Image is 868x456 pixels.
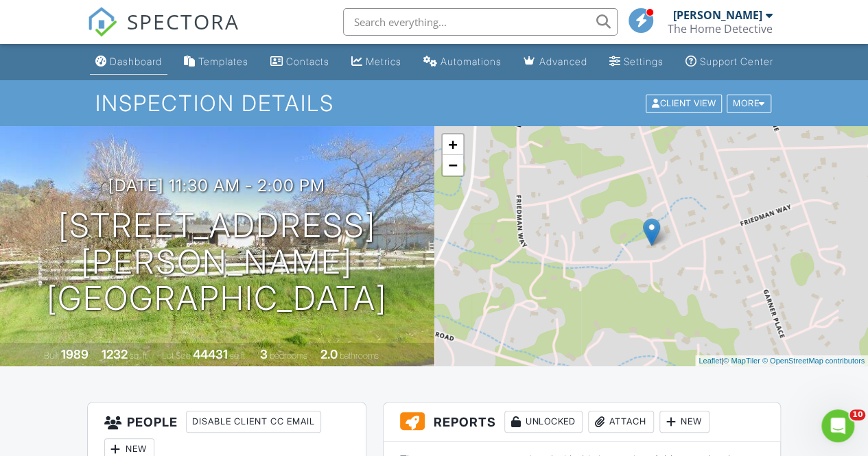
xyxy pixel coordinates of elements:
[699,357,721,365] a: Leaflet
[87,19,239,47] a: SPECTORA
[22,208,412,316] h1: [STREET_ADDRESS][PERSON_NAME] [GEOGRAPHIC_DATA]
[762,357,865,365] a: © OpenStreetMap contributors
[343,8,618,36] input: Search everything...
[366,56,401,67] div: Metrics
[162,350,191,361] span: Lot Size
[90,49,167,75] a: Dashboard
[127,7,239,36] span: SPECTORA
[186,411,321,433] div: Disable Client CC Email
[518,49,593,75] a: Advanced
[588,411,654,433] div: Attach
[265,49,335,75] a: Contacts
[110,56,162,67] div: Dashboard
[695,355,868,367] div: |
[178,49,254,75] a: Templates
[260,347,268,361] div: 3
[673,8,762,22] div: [PERSON_NAME]
[230,350,247,361] span: sq.ft.
[384,403,780,442] h3: Reports
[108,176,325,195] h3: [DATE] 11:30 am - 2:00 pm
[849,409,865,420] span: 10
[102,347,128,361] div: 1232
[727,94,771,112] div: More
[130,350,149,361] span: sq. ft.
[193,347,228,361] div: 44431
[504,411,583,433] div: Unlocked
[61,347,89,361] div: 1989
[443,155,463,176] a: Zoom out
[198,56,248,67] div: Templates
[44,350,59,361] span: Built
[723,357,760,365] a: © MapTiler
[346,49,407,75] a: Metrics
[95,91,772,115] h1: Inspection Details
[700,56,773,67] div: Support Center
[646,94,722,112] div: Client View
[624,56,664,67] div: Settings
[340,350,379,361] span: bathrooms
[644,97,725,108] a: Client View
[604,49,669,75] a: Settings
[680,49,779,75] a: Support Center
[668,22,773,36] div: The Home Detective
[418,49,507,75] a: Automations (Basic)
[320,347,338,361] div: 2.0
[87,7,117,37] img: The Best Home Inspection Software - Spectora
[821,409,854,442] iframe: Intercom live chat
[659,411,709,433] div: New
[539,56,587,67] div: Advanced
[270,350,307,361] span: bedrooms
[286,56,329,67] div: Contacts
[443,134,463,155] a: Zoom in
[441,56,502,67] div: Automations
